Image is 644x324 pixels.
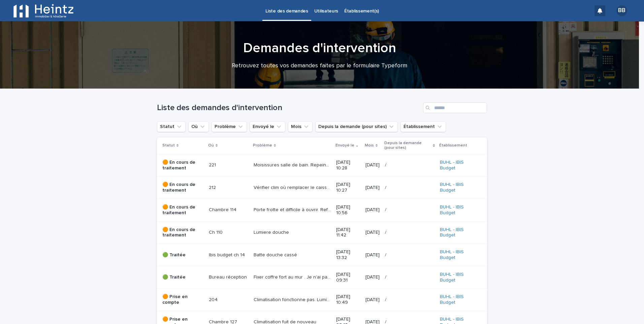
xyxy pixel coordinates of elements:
[209,206,238,213] p: Chambre 114
[336,204,360,216] p: [DATE] 10:56
[162,294,203,305] p: 🟠 Prise en compte
[336,182,360,193] p: [DATE] 10:27
[185,62,454,70] p: Retrouvez toutes vos demandes faites par le formulaire Typeform
[440,294,476,305] a: BUHL - IBIS Budget
[162,227,203,238] p: 🟠 En cours de traitement
[365,185,380,191] p: [DATE]
[365,162,380,168] p: [DATE]
[157,199,487,221] tr: 🟠 En cours de traitementChambre 114Chambre 114 Porte frotte et difficile à ouvrir. Refaire réglag...
[162,142,175,149] p: Statut
[365,230,380,235] p: [DATE]
[440,272,476,283] a: BUHL - IBIS Budget
[335,142,354,149] p: Envoyé le
[162,160,203,171] p: 🟠 En cours de traitement
[423,102,487,113] input: Search
[209,228,224,235] p: Ch 110
[254,184,332,191] p: Vérifier clim où remplacer le caisson. On en a encore en stock
[209,273,248,280] p: Bureau réception
[616,5,627,16] div: BB
[253,142,272,149] p: Problème
[254,251,298,258] p: Batte douche cassé
[157,103,420,113] h1: Liste des demandes d'intervention
[440,249,476,261] a: BUHL - IBIS Budget
[440,204,476,216] a: BUHL - IBIS Budget
[385,296,388,303] p: /
[336,160,360,171] p: [DATE] 10:28
[254,228,290,235] p: Lumiere douche
[209,296,219,303] p: 204
[315,121,398,132] button: Depuis la demande (pour sites)
[157,289,487,311] tr: 🟠 Prise en compte204204 Climatisation fonctionne pas. Lumières ok mais souffle pas. J'ai déjà dis...
[385,228,388,235] p: /
[157,221,487,244] tr: 🟠 En cours de traitementCh 110Ch 110 Lumiere doucheLumiere douche [DATE] 11:42[DATE]// BUHL - IBI...
[385,161,388,168] p: /
[365,252,380,258] p: [DATE]
[336,227,360,238] p: [DATE] 11:42
[336,249,360,261] p: [DATE] 13:32
[209,251,246,258] p: Ibis budget ch 14
[254,273,332,280] p: Fixer coffre fort au mur . Je n'ai pas de vis
[384,139,431,152] p: Depuis la demande (pour sites)
[157,176,487,199] tr: 🟠 En cours de traitement212212 Vérifier clim où remplacer le caisson. On en a encore en stockVéri...
[212,121,247,132] button: Problème
[365,142,374,149] p: Mois
[13,4,73,18] img: EFlGaIRiOEbp5xoNxufA
[385,251,388,258] p: /
[288,121,313,132] button: Mois
[157,244,487,266] tr: 🟢 TraitéeIbis budget ch 14Ibis budget ch 14 Batte douche casséBatte douche cassé [DATE] 13:32[DAT...
[336,272,360,283] p: [DATE] 09:31
[254,296,332,303] p: Climatisation fonctionne pas. Lumières ok mais souffle pas. J'ai déjà disjoncté sans succès
[365,207,380,213] p: [DATE]
[254,206,332,213] p: Porte frotte et difficile à ouvrir. Refaire réglage
[162,204,203,216] p: 🟠 En cours de traitement
[365,274,380,280] p: [DATE]
[250,121,285,132] button: Envoyé le
[157,121,186,132] button: Statut
[365,297,380,303] p: [DATE]
[385,184,388,191] p: /
[336,294,360,305] p: [DATE] 10:49
[162,274,203,280] p: 🟢 Traitée
[209,161,217,168] p: 221
[439,142,467,149] p: Établissement
[208,142,214,149] p: Où
[385,206,388,213] p: /
[400,121,446,132] button: Établissement
[209,184,217,191] p: 212
[440,160,476,171] a: BUHL - IBIS Budget
[162,252,203,258] p: 🟢 Traitée
[385,273,388,280] p: /
[157,266,487,289] tr: 🟢 TraitéeBureau réceptionBureau réception Fixer coffre fort au mur . Je n'ai pas de visFixer coff...
[440,182,476,193] a: BUHL - IBIS Budget
[188,121,209,132] button: Où
[254,161,332,168] p: Moisissures salle de bain. Repeindre le plafond
[155,40,485,56] h1: Demandes d'intervention
[162,182,203,193] p: 🟠 En cours de traitement
[440,227,476,238] a: BUHL - IBIS Budget
[157,154,487,176] tr: 🟠 En cours de traitement221221 Moisissures salle de bain. Repeindre le plafondMoisissures salle d...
